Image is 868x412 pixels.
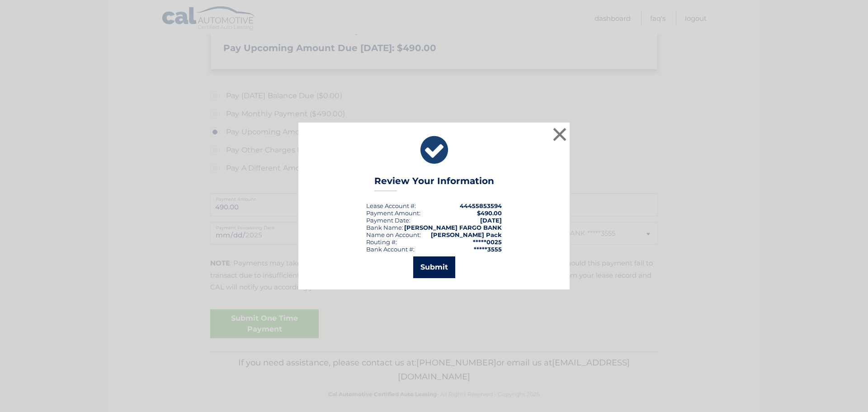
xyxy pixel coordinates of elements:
span: $490.00 [477,209,502,217]
div: Name on Account: [366,231,421,238]
h3: Review Your Information [374,175,494,191]
div: Bank Account #: [366,246,415,253]
div: Lease Account #: [366,202,416,209]
button: Submit [413,256,455,278]
div: : [366,217,410,224]
span: Payment Date [366,217,409,224]
strong: [PERSON_NAME] FARGO BANK [404,224,502,231]
span: [DATE] [480,217,502,224]
strong: 44455853594 [460,202,502,209]
button: × [551,125,569,143]
div: Routing #: [366,238,397,246]
div: Bank Name: [366,224,403,231]
div: Payment Amount: [366,209,420,217]
strong: [PERSON_NAME] Pack [431,231,502,238]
